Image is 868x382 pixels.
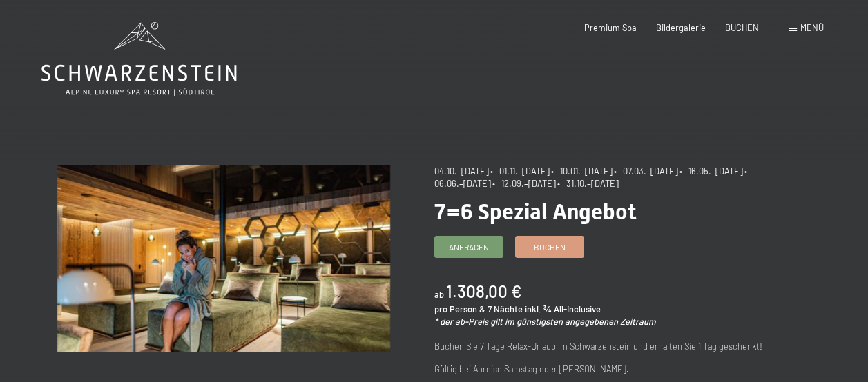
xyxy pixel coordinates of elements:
span: Buchen [534,241,566,253]
span: ab [434,289,444,300]
span: • 16.05.–[DATE] [679,165,743,177]
p: Buchen Sie 7 Tage Relax-Urlaub im Schwarzenstein und erhalten Sie 1 Tag geschenkt! [434,339,767,353]
span: • 31.10.–[DATE] [557,178,619,189]
a: Anfragen [435,237,503,257]
span: • 01.11.–[DATE] [490,165,550,177]
span: Anfragen [449,241,489,253]
a: BUCHEN [725,22,759,33]
span: • 12.09.–[DATE] [492,178,556,189]
em: * der ab-Preis gilt im günstigsten angegebenen Zeitraum [434,316,656,327]
span: pro Person & [434,303,485,314]
img: 7=6 Spezial Angebot [57,165,390,352]
span: Menü [800,22,824,33]
b: 1.308,00 € [446,281,521,301]
a: Bildergalerie [656,22,706,33]
span: 7 Nächte [488,303,523,314]
span: • 10.01.–[DATE] [551,165,613,177]
span: 04.10.–[DATE] [434,165,489,177]
span: 7=6 Spezial Angebot [434,199,637,225]
span: • 06.06.–[DATE] [434,165,751,189]
span: inkl. ¾ All-Inclusive [525,303,601,314]
a: Premium Spa [584,22,637,33]
span: • 07.03.–[DATE] [614,165,678,177]
p: Gültig bei Anreise Samstag oder [PERSON_NAME]. [434,362,767,376]
a: Buchen [516,237,584,257]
